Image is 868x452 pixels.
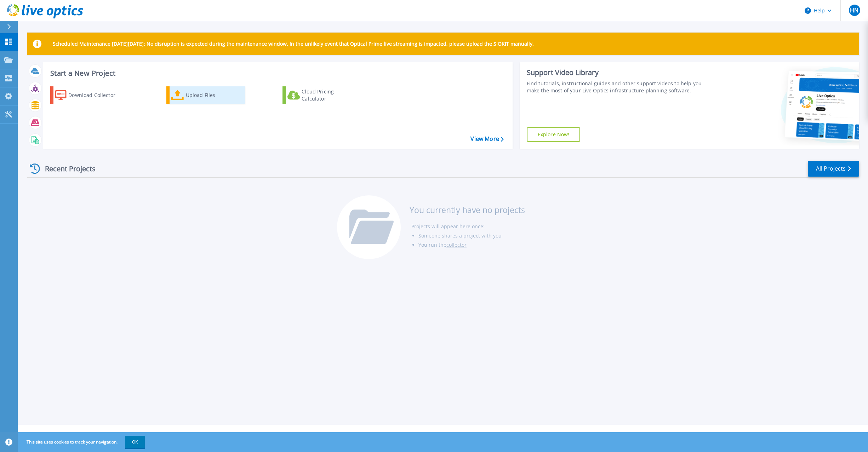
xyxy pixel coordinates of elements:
div: Cloud Pricing Calculator [302,88,358,102]
li: Projects will appear here once: [411,222,525,231]
div: Recent Projects [27,160,105,177]
h3: You currently have no projects [410,206,525,214]
a: collector [446,241,467,248]
span: This site uses cookies to track your navigation. [19,436,145,448]
button: OK [125,436,145,448]
p: Scheduled Maintenance [DATE][DATE]: No disruption is expected during the maintenance window. In t... [53,41,534,47]
h3: Start a New Project [50,69,503,77]
a: Upload Files [166,86,245,104]
span: HN [850,7,858,13]
div: Support Video Library [527,68,702,77]
div: Download Collector [68,88,125,102]
div: Upload Files [186,88,242,102]
li: Someone shares a project with you [418,231,525,240]
a: Download Collector [50,86,129,104]
a: View More [470,136,503,142]
div: Find tutorials, instructional guides and other support videos to help you make the most of your L... [527,80,702,94]
a: Explore Now! [527,127,581,142]
li: You run the [418,240,525,250]
a: All Projects [808,161,859,177]
a: Cloud Pricing Calculator [282,86,361,104]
